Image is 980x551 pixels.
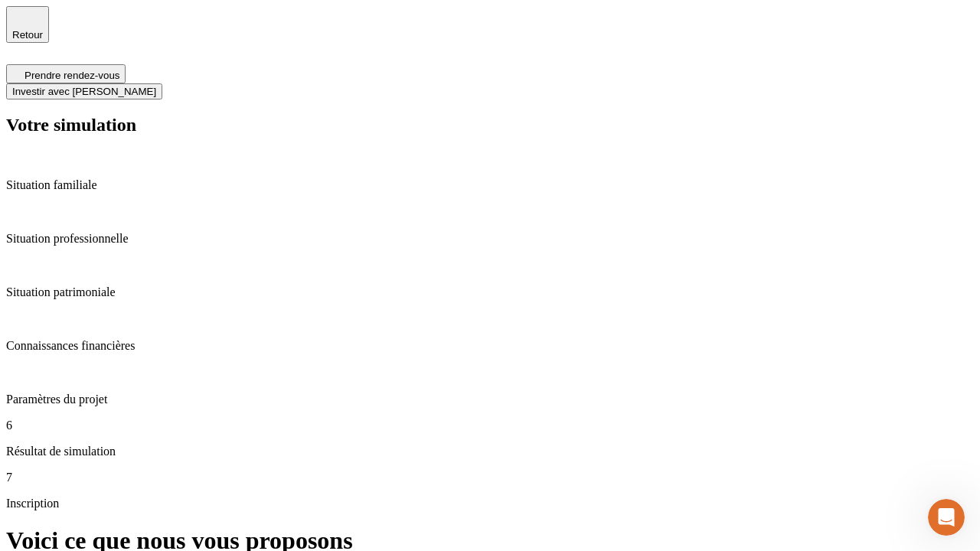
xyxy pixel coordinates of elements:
[6,445,974,458] p: Résultat de simulation
[6,115,974,135] h2: Votre simulation
[6,393,974,406] p: Paramètres du projet
[6,285,974,299] p: Situation patrimoniale
[6,497,974,510] p: Inscription
[6,83,162,99] button: Investir avec [PERSON_NAME]
[12,29,43,41] span: Retour
[6,471,974,484] p: 7
[6,178,974,192] p: Situation familiale
[6,6,49,43] button: Retour
[928,499,965,536] iframe: Intercom live chat
[12,86,156,97] span: Investir avec [PERSON_NAME]
[24,70,119,81] span: Prendre rendez-vous
[6,64,126,83] button: Prendre rendez-vous
[6,419,974,432] p: 6
[6,339,974,353] p: Connaissances financières
[6,232,974,246] p: Situation professionnelle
